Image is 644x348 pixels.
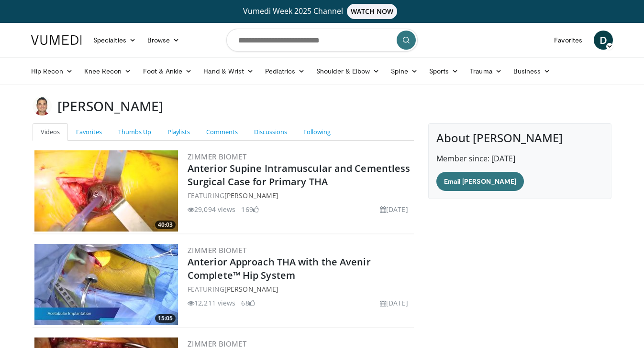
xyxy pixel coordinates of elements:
a: Spine [385,62,423,81]
span: WATCH NOW [347,4,398,19]
a: Videos [33,123,68,141]
a: Comments [198,123,246,141]
img: eb5b5a40-8d21-45d7-9bde-9f80a5b8c275.300x170_q85_crop-smart_upscale.jpg [34,244,178,325]
a: Shoulder & Elbow [311,62,385,81]
a: Email [PERSON_NAME] [436,172,524,191]
li: 169 [241,204,258,214]
h4: About [PERSON_NAME] [436,131,603,145]
p: Member since: [DATE] [436,153,603,164]
li: 12,211 views [188,298,235,308]
a: Zimmer Biomet [188,152,246,161]
span: 15:05 [155,314,176,323]
a: Vumedi Week 2025 ChannelWATCH NOW [33,4,611,19]
a: Anterior Supine Intramuscular and Cementless Surgical Case for Primary THA [188,162,410,188]
li: 29,094 views [188,204,235,214]
li: 68 [241,298,255,308]
div: FEATURING [188,190,412,200]
li: [DATE] [380,298,408,308]
a: Following [295,123,339,141]
a: Specialties [88,31,142,50]
a: Trauma [464,62,508,81]
input: Search topics, interventions [226,29,418,52]
img: VuMedi Logo [31,35,82,45]
a: Hip Recon [25,62,78,81]
a: Favorites [68,123,110,141]
a: Discussions [246,123,295,141]
a: [PERSON_NAME] [224,285,278,294]
a: Playlists [159,123,198,141]
span: 40:03 [155,221,176,229]
img: 2641ddac-00f1-4218-a4d2-aafa25214486.300x170_q85_crop-smart_upscale.jpg [34,150,178,232]
a: Knee Recon [78,62,137,81]
a: 40:03 [34,150,178,232]
a: Favorites [548,31,588,50]
a: 15:05 [34,244,178,325]
h3: [PERSON_NAME] [57,96,163,116]
a: Sports [423,62,465,81]
a: Business [508,62,556,81]
a: D [594,31,613,50]
a: [PERSON_NAME] [224,191,278,200]
a: Pediatrics [259,62,311,81]
a: Browse [142,31,186,50]
a: Anterior Approach THA with the Avenir Complete™ Hip System [188,255,371,282]
a: Hand & Wrist [198,62,259,81]
a: Zimmer Biomet [188,245,246,255]
a: Foot & Ankle [137,62,198,81]
img: Avatar [33,96,52,116]
a: Thumbs Up [110,123,159,141]
li: [DATE] [380,204,408,214]
div: FEATURING [188,284,412,294]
